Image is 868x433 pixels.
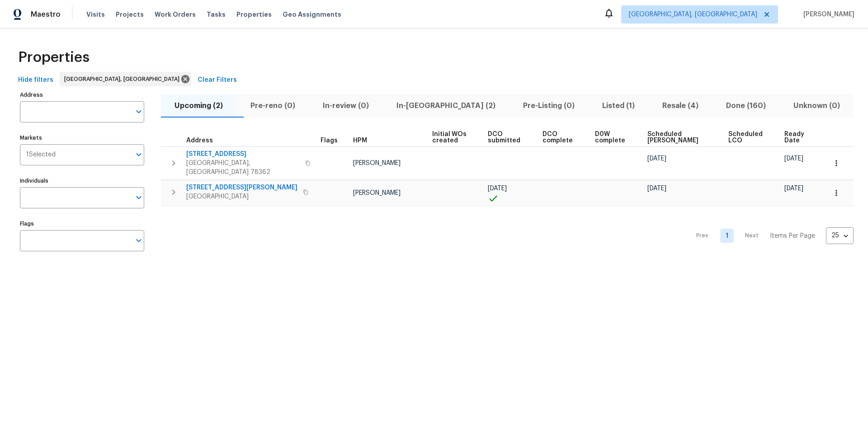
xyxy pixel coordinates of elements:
[800,10,854,19] span: [PERSON_NAME]
[542,131,580,144] span: DCO complete
[26,151,56,159] span: 1 Selected
[629,10,757,19] span: [GEOGRAPHIC_DATA], [GEOGRAPHIC_DATA]
[20,221,144,226] label: Flags
[784,185,803,192] span: [DATE]
[432,131,472,144] span: Initial WOs created
[728,131,769,144] span: Scheduled LCO
[353,190,401,196] span: [PERSON_NAME]
[186,192,297,201] span: [GEOGRAPHIC_DATA]
[594,99,643,112] span: Listed (1)
[207,11,226,18] span: Tasks
[515,99,583,112] span: Pre-Listing (0)
[283,10,341,19] span: Geo Assignments
[186,137,213,144] span: Address
[826,224,854,247] div: 25
[132,148,145,161] button: Open
[784,131,811,144] span: Ready Date
[20,92,144,98] label: Address
[488,131,527,144] span: DCO submitted
[353,137,367,144] span: HPM
[194,72,241,89] button: Clear Filters
[20,135,144,141] label: Markets
[186,183,297,192] span: [STREET_ADDRESS][PERSON_NAME]
[784,155,803,162] span: [DATE]
[198,75,237,86] span: Clear Filters
[647,185,666,192] span: [DATE]
[18,75,53,86] span: Hide filters
[20,178,144,184] label: Individuals
[155,10,196,19] span: Work Orders
[132,234,145,247] button: Open
[720,229,734,243] a: Goto page 1
[132,191,145,204] button: Open
[166,99,231,112] span: Upcoming (2)
[595,131,632,144] span: D0W complete
[242,99,304,112] span: Pre-reno (0)
[236,10,272,19] span: Properties
[60,72,191,86] div: [GEOGRAPHIC_DATA], [GEOGRAPHIC_DATA]
[717,99,774,112] span: Done (160)
[353,160,401,166] span: [PERSON_NAME]
[186,150,300,159] span: [STREET_ADDRESS]
[132,105,145,118] button: Open
[315,99,377,112] span: In-review (0)
[654,99,707,112] span: Resale (4)
[86,10,105,19] span: Visits
[64,75,183,84] span: [GEOGRAPHIC_DATA], [GEOGRAPHIC_DATA]
[688,212,854,260] nav: Pagination Navigation
[647,131,713,144] span: Scheduled [PERSON_NAME]
[647,155,666,162] span: [DATE]
[388,99,504,112] span: In-[GEOGRAPHIC_DATA] (2)
[18,53,90,62] span: Properties
[186,159,300,177] span: [GEOGRAPHIC_DATA], [GEOGRAPHIC_DATA] 78362
[14,72,57,89] button: Hide filters
[321,137,338,144] span: Flags
[31,10,61,19] span: Maestro
[488,185,507,192] span: [DATE]
[116,10,144,19] span: Projects
[770,231,815,240] p: Items Per Page
[785,99,848,112] span: Unknown (0)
